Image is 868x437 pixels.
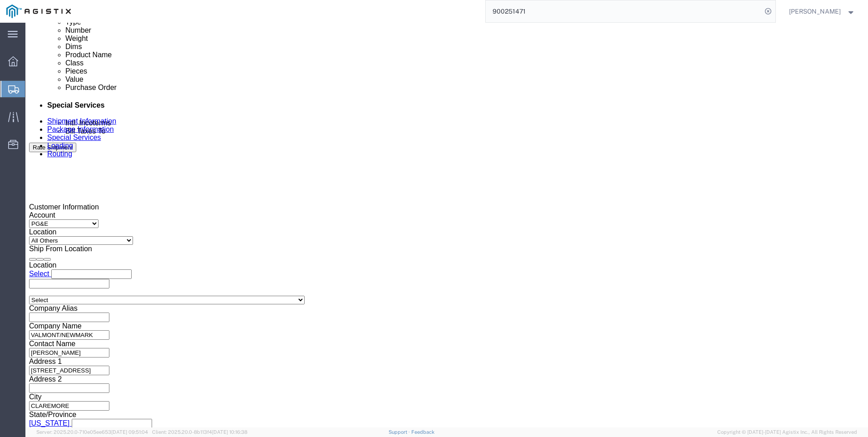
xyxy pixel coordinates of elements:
button: [PERSON_NAME] [789,6,856,17]
a: Support [389,429,411,435]
span: Server: 2025.20.0-710e05ee653 [36,429,148,435]
iframe: FS Legacy Container [25,23,868,427]
span: [DATE] 10:16:38 [212,429,247,435]
img: logo [6,5,71,18]
span: Client: 2025.20.0-8b113f4 [152,429,247,435]
input: Search for shipment number, reference number [486,0,762,22]
a: Feedback [411,429,434,435]
span: JJ Bighorse [789,6,841,16]
span: [DATE] 09:51:04 [111,429,148,435]
span: Copyright © [DATE]-[DATE] Agistix Inc., All Rights Reserved [717,428,857,436]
